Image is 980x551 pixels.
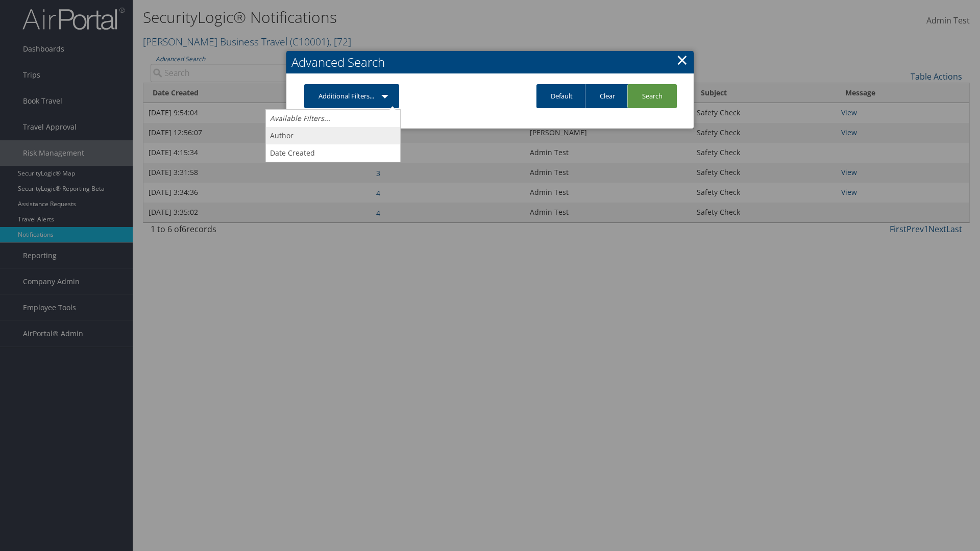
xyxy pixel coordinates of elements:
[266,144,400,162] a: Date Created
[676,49,688,70] a: Close
[270,113,330,123] i: Available Filters...
[266,127,400,144] a: Author
[585,84,629,108] a: Clear
[304,84,399,108] a: Additional Filters...
[286,51,694,73] h2: Advanced Search
[627,84,677,108] a: Search
[536,84,587,108] a: Default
